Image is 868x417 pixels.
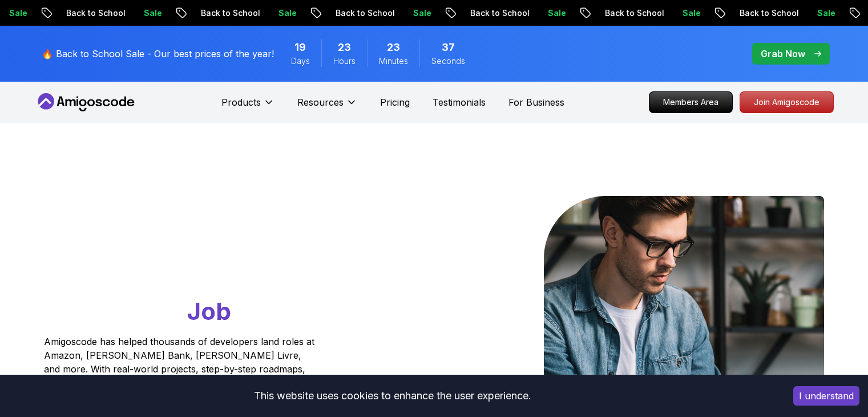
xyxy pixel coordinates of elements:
[191,7,269,19] p: Back to School
[433,95,486,109] a: Testimonials
[221,95,261,109] p: Products
[442,39,455,55] span: 37 Seconds
[291,55,310,67] span: Days
[56,7,134,19] p: Back to School
[9,383,776,408] div: This website uses cookies to enhance the user experience.
[294,39,306,55] span: 19 Days
[793,386,859,406] button: Accept cookies
[730,7,808,19] p: Back to School
[297,95,357,118] button: Resources
[379,55,408,67] span: Minutes
[673,7,709,19] p: Sale
[387,39,400,55] span: 23 Minutes
[333,55,356,67] span: Hours
[380,95,410,109] a: Pricing
[808,7,844,19] p: Sale
[649,92,732,113] p: Members Area
[508,95,564,109] a: For Business
[740,92,833,113] p: Join Amigoscode
[538,7,575,19] p: Sale
[269,7,305,19] p: Sale
[44,335,318,403] p: Amigoscode has helped thousands of developers land roles at Amazon, [PERSON_NAME] Bank, [PERSON_N...
[42,47,274,61] p: 🔥 Back to School Sale - Our best prices of the year!
[649,91,733,113] a: Members Area
[187,296,231,326] span: Job
[326,7,403,19] p: Back to School
[221,95,274,118] button: Products
[134,7,171,19] p: Sale
[44,196,358,328] h1: Go From Learning to Hired: Master Java, Spring Boot & Cloud Skills That Get You the
[461,7,538,19] p: Back to School
[297,95,344,109] p: Resources
[431,55,465,67] span: Seconds
[403,7,440,19] p: Sale
[740,91,834,113] a: Join Amigoscode
[338,39,351,55] span: 23 Hours
[761,47,805,61] p: Grab Now
[595,7,673,19] p: Back to School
